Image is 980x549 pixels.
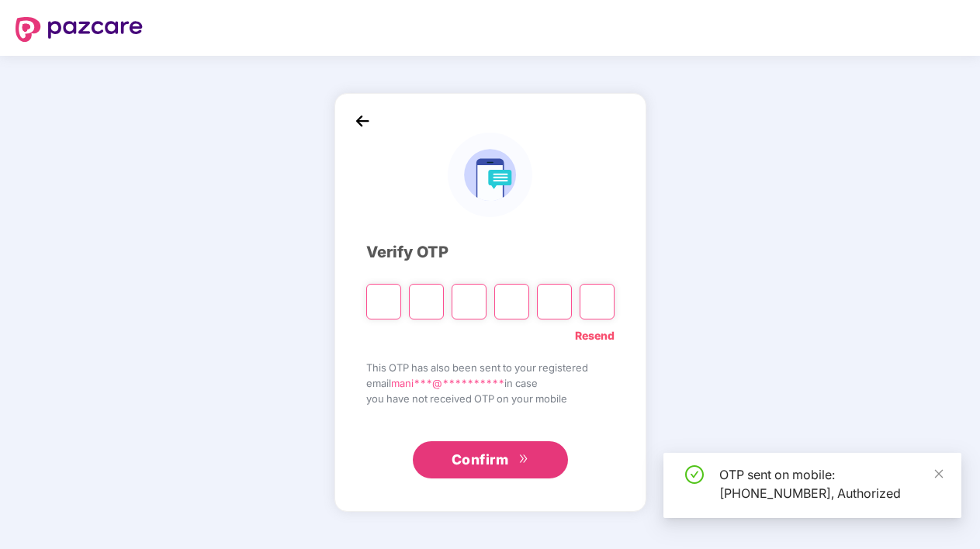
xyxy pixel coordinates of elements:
[452,284,487,319] input: Digit 3
[448,133,532,217] img: logo
[16,17,143,42] img: logo
[518,454,528,466] span: double-right
[366,240,615,264] div: Verify OTP
[685,465,704,484] span: check-circle
[366,284,401,319] input: Please enter verification code. Digit 1
[575,327,615,344] a: Resend
[537,284,572,319] input: Digit 5
[494,284,529,319] input: Digit 4
[719,465,943,502] div: OTP sent on mobile: [PHONE_NUMBER], Authorized
[452,449,509,471] span: Confirm
[366,375,615,391] span: email in case
[580,284,615,319] input: Digit 6
[366,391,615,406] span: you have not received OTP on your mobile
[413,441,568,478] button: Confirmdouble-right
[351,109,374,133] img: back_icon
[933,468,944,479] span: close
[409,284,444,319] input: Digit 2
[366,360,615,375] span: This OTP has also been sent to your registered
